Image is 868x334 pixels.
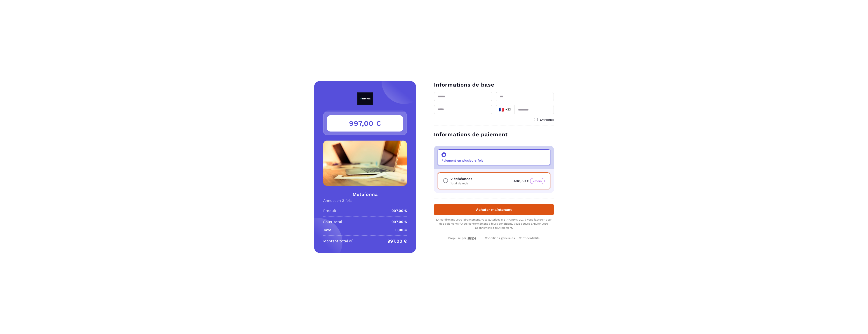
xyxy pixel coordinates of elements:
p: 997,00 € [392,219,407,225]
p: 2 échéances [451,176,472,182]
span: /mois [530,178,545,184]
span: 498,50 € [514,179,545,183]
p: Produit [323,208,336,214]
h3: Informations de paiement [434,131,554,138]
a: Confidentialité [519,236,540,240]
span: +33 [499,106,511,113]
p: Total de mois [451,182,472,185]
h3: 997,00 € [327,115,403,132]
span: Entreprise [540,118,554,121]
span: Conditions générales [485,236,515,240]
a: Propulsé par [448,236,477,240]
div: Propulsé par [448,236,477,240]
span: Confidentialité [519,236,540,240]
span: 🇫🇷 [499,106,504,113]
h4: Metaforma [323,191,407,198]
img: logo [347,92,384,105]
img: Product Image [323,141,407,186]
div: Search for option [496,105,514,114]
h3: Informations de base [434,81,554,88]
a: Conditions générales [485,236,517,240]
div: En confirmant votre abonnement, vous autorisez METAFORMA LLC à vous facturer pour des paiements f... [434,218,554,230]
input: Search for option [512,106,513,113]
div: Annuel en 2 fois [323,198,407,203]
p: 0,00 € [395,227,407,233]
button: Acheter maintenant [434,204,554,215]
p: 997,00 € [387,238,407,244]
p: Paiement en plusieurs fois [441,159,483,162]
p: 997,00 € [392,208,407,214]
